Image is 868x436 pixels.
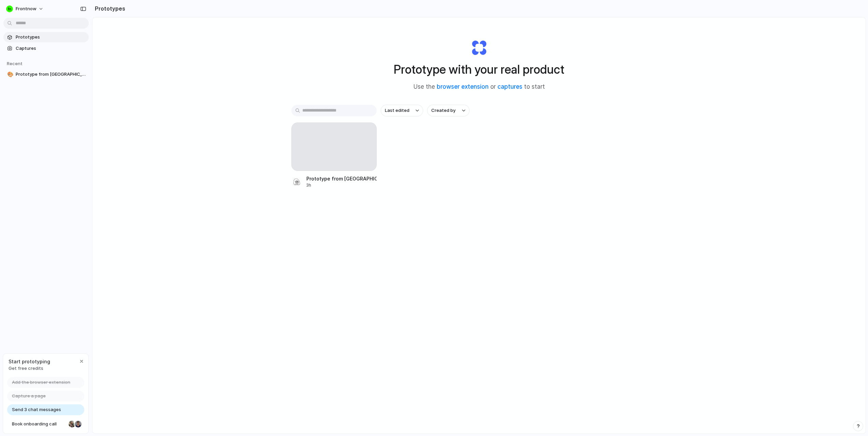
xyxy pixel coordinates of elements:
span: Captures [16,45,86,52]
button: Last edited [381,105,423,116]
a: Prototypes [3,32,89,42]
span: Capture a page [12,393,46,399]
span: Recent [7,61,23,66]
div: Prototype from [GEOGRAPHIC_DATA] [306,175,377,182]
span: Prototype from [GEOGRAPHIC_DATA] [16,71,86,78]
a: 🎨Prototype from [GEOGRAPHIC_DATA] [3,69,89,79]
div: 🎨 [7,71,12,78]
a: Captures [3,43,89,54]
span: Created by [431,107,455,114]
a: Book onboarding call [7,419,84,430]
div: 3h [306,182,377,188]
h1: Prototype with your real product [394,60,564,78]
span: Book onboarding call [12,421,66,427]
span: Send 3 chat messages [12,406,61,413]
span: Start prototyping [9,358,50,365]
span: Add the browser extension [12,379,70,386]
a: Prototype from [GEOGRAPHIC_DATA]3h [291,122,377,188]
h2: Prototypes [92,4,125,13]
a: captures [497,83,522,90]
button: Created by [427,105,469,116]
a: browser extension [437,83,489,90]
span: Last edited [385,107,409,114]
div: Nicole Kubica [68,420,76,428]
span: Frontnow [16,5,37,12]
button: Frontnow [3,3,47,14]
button: 🎨 [6,71,13,78]
div: Christian Iacullo [74,420,82,428]
span: Prototypes [16,34,86,41]
span: Use the or to start [414,83,545,91]
span: Get free credits [9,365,50,372]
